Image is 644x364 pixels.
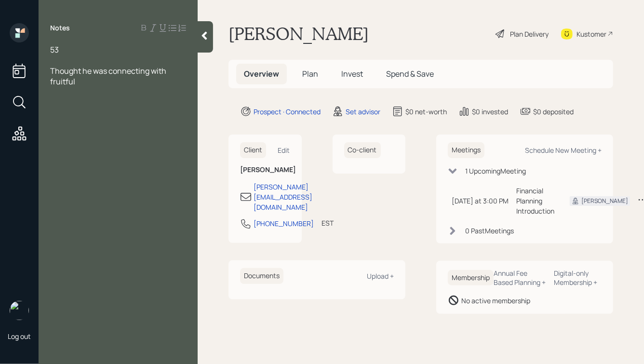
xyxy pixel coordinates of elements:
[465,226,514,236] div: 0 Past Meeting s
[228,23,369,44] h1: [PERSON_NAME]
[50,23,70,33] label: Notes
[461,296,530,306] div: No active membership
[448,270,494,286] h6: Membership
[50,66,168,87] span: Thought he was connecting with fruitful
[8,332,31,341] div: Log out
[240,142,266,158] h6: Client
[452,196,509,206] div: [DATE] at 3:00 PM
[465,166,526,176] div: 1 Upcoming Meeting
[494,269,546,287] div: Annual Fee Based Planning +
[448,142,484,158] h6: Meetings
[405,107,447,117] div: $0 net-worth
[10,301,29,320] img: hunter_neumayer.jpg
[577,29,606,39] div: Kustomer
[244,68,279,79] span: Overview
[386,68,434,79] span: Spend & Save
[341,68,363,79] span: Invest
[254,107,321,117] div: Prospect · Connected
[254,218,314,229] div: [PHONE_NUMBER]
[525,146,602,155] div: Schedule New Meeting +
[240,268,283,284] h6: Documents
[516,186,554,216] div: Financial Planning Introduction
[346,107,380,117] div: Set advisor
[367,271,394,281] div: Upload +
[240,166,290,174] h6: [PERSON_NAME]
[302,68,318,79] span: Plan
[254,182,312,212] div: [PERSON_NAME][EMAIL_ADDRESS][DOMAIN_NAME]
[533,107,574,117] div: $0 deposited
[50,44,59,55] span: 53
[322,218,334,228] div: EST
[344,142,381,158] h6: Co-client
[472,107,508,117] div: $0 invested
[278,146,290,155] div: Edit
[581,197,628,205] div: [PERSON_NAME]
[554,269,602,287] div: Digital-only Membership +
[510,29,549,39] div: Plan Delivery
